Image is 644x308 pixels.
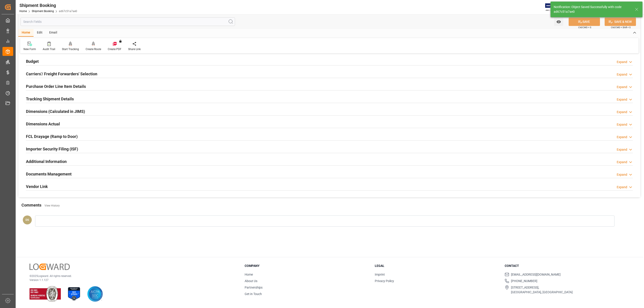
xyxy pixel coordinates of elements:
[245,279,257,283] a: About Us
[26,146,78,152] h2: Importer Security Filing (ISF)
[128,47,141,51] div: Share Link
[245,286,263,289] a: Partnerships
[617,122,627,127] div: Expand
[19,10,27,13] a: Home
[26,121,60,127] h2: Dimensions Actual
[578,26,591,29] span: Ctrl/CMD + S
[18,29,34,37] div: Home
[554,5,631,14] div: Notification: Object Saved Successfully with code ad67c51a7ae0
[87,286,103,302] img: AICPA SOC
[21,202,41,208] h2: Comments
[617,97,627,102] div: Expand
[25,218,29,222] span: DS
[617,160,627,165] div: Expand
[617,72,627,77] div: Expand
[44,204,60,207] a: View History
[554,17,563,26] button: open menu
[32,10,54,13] a: Shipment Booking
[617,185,627,190] div: Expand
[34,29,46,37] div: Edit
[21,17,235,26] input: Search Fields
[43,47,55,51] div: Audit Trail
[375,273,385,276] a: Imprint
[26,83,86,89] h2: Purchase Order Line Item Details
[505,264,629,268] h3: Contact
[375,279,394,283] a: Privacy Policy
[26,108,85,114] h2: Dimensions (Calculated in JIMS)
[66,286,82,302] img: ISO 27001 Certification
[26,71,97,77] h2: Carriers'/ Freight Forwarders' Selection
[245,273,253,276] a: Home
[30,286,61,302] img: ISO 9001 & ISO 14001 Certification
[23,47,36,51] div: New Form
[30,274,233,278] p: © 2025 Logward. All rights reserved.
[26,184,48,190] h2: Vendor Link
[617,110,627,114] div: Expand
[511,272,561,277] span: [EMAIL_ADDRESS][DOMAIN_NAME]
[46,29,61,37] div: Email
[245,264,369,268] h3: Company
[86,47,101,51] div: Create Route
[545,3,561,11] img: Exertis%20JAM%20-%20Email%20Logo.jpg_1722504956.jpg
[605,17,636,26] button: SAVE & NEW
[511,285,573,295] span: [STREET_ADDRESS], [GEOGRAPHIC_DATA], [GEOGRAPHIC_DATA]
[26,58,39,64] h2: Budget
[569,17,600,26] button: SAVE
[30,264,70,270] img: Logward Logo
[617,85,627,89] div: Expand
[245,292,262,296] a: Get in Touch
[26,133,78,139] h2: FCL Drayage (Ramp to Door)
[30,278,233,282] p: Version 1.1.127
[617,135,627,139] div: Expand
[511,279,537,283] span: [PHONE_NUMBER]
[617,172,627,177] div: Expand
[617,147,627,152] div: Expand
[19,2,77,9] div: Shipment Booking
[375,264,499,268] h3: Legal
[26,96,74,102] h2: Tracking Shipment Details
[26,171,72,177] h2: Documents Management
[26,158,67,165] h2: Additional Information
[617,60,627,64] div: Expand
[62,47,79,51] div: Start Tracking
[611,26,631,29] span: Ctrl/CMD + Shift + S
